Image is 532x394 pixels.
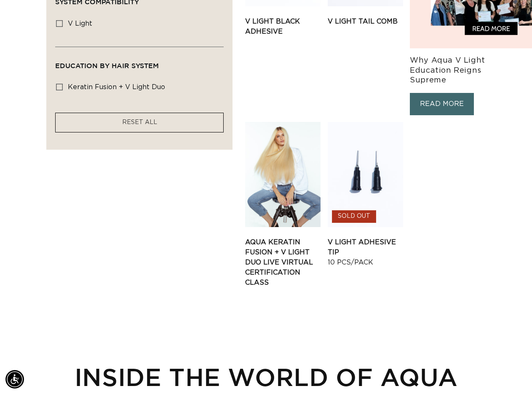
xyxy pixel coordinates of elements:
[5,370,24,389] div: Accessibility Menu
[245,237,321,288] a: AQUA Keratin Fusion + V Light DUO Live Virtual Certification Class
[122,119,157,125] span: RESET ALL
[490,354,532,394] iframe: Chat Widget
[122,117,157,128] a: RESET ALL
[410,93,474,115] a: READ MORE
[410,56,485,85] h3: Why Aqua V Light Education Reigns Supreme
[55,47,224,77] summary: Education By Hair system (0 selected)
[68,20,92,27] span: v light
[68,84,165,90] span: Keratin Fusion + V Light Duo
[328,16,403,26] a: V Light Tail Comb
[46,362,485,391] h2: INSIDE THE WORLD OF AQUA
[245,16,321,37] a: V Light Black Adhesive
[55,62,159,69] span: Education By Hair system
[328,237,403,267] a: V Light Adhesive Tip 10 pcs/pack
